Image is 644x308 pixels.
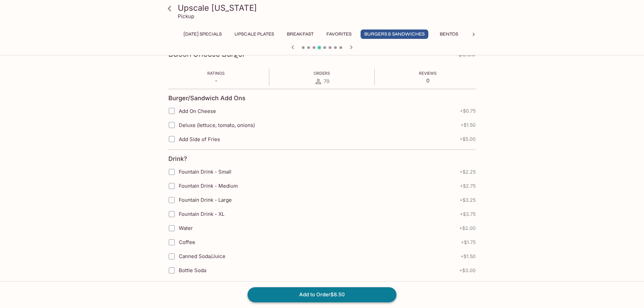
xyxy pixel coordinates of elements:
button: [DATE] Specials [180,29,225,39]
h4: Drink? [168,155,187,163]
span: + $3.75 [460,211,476,217]
span: + $5.00 [460,136,476,142]
span: Add Side of Fries [179,136,220,142]
span: Canned Soda/Juice [179,253,225,259]
span: Fountain Drink - Small [179,169,231,175]
span: Add On Cheese [179,108,216,114]
span: + $0.75 [460,108,476,114]
span: Bottle Soda [179,267,206,273]
span: + $1.50 [461,254,476,259]
span: Fountain Drink - Large [179,197,232,203]
span: Reviews [419,71,437,76]
span: Deluxe (lettuce, tomato, onions) [179,122,255,128]
button: Bentos [434,29,464,39]
span: Ratings [207,71,225,76]
span: 79 [324,78,329,84]
span: Water [179,225,193,231]
span: + $2.00 [459,226,476,231]
span: Coffee [179,239,195,245]
p: Pickup [178,13,194,19]
span: + $3.00 [459,268,476,273]
span: + $1.75 [461,240,476,245]
h3: Upscale [US_STATE] [178,3,478,13]
p: 0 [419,77,437,84]
h4: $8.50 [458,49,476,62]
p: - [207,77,225,84]
span: + $2.25 [460,169,476,175]
button: Add to Order$8.50 [248,287,396,302]
h4: Burger/Sandwich Add Ons [168,95,246,102]
button: Breakfast [283,29,317,39]
span: + $3.25 [460,197,476,203]
button: UPSCALE Plates [231,29,278,39]
span: Fountain Drink - XL [179,211,224,217]
span: + $2.75 [460,183,476,189]
span: + $1.50 [461,122,476,128]
button: Favorites [323,29,355,39]
button: Burgers & Sandwiches [361,29,428,39]
span: Fountain Drink - Medium [179,183,238,189]
span: Orders [314,71,330,76]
